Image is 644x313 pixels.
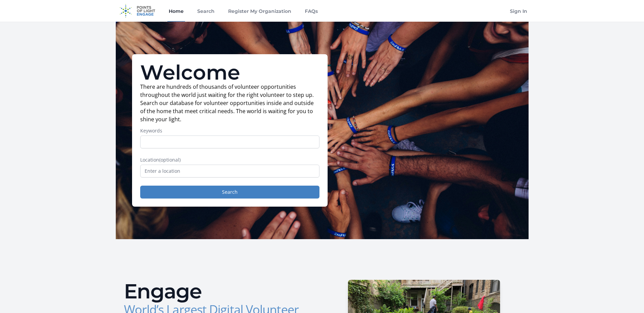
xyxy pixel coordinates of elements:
[124,281,317,301] h2: Engage
[140,165,319,178] input: Enter a location
[140,186,319,199] button: Search
[140,156,319,163] label: Location
[140,127,319,134] label: Keywords
[140,62,319,83] h1: Welcome
[159,156,181,163] span: (optional)
[140,83,319,123] p: There are hundreds of thousands of volunteer opportunities throughout the world just waiting for ...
